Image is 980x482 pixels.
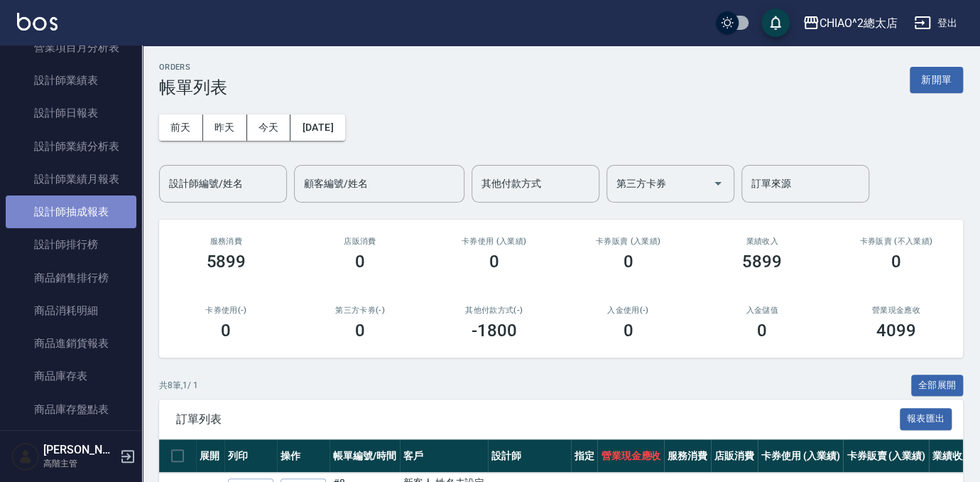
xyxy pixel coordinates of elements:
[900,412,952,425] a: 報表匯出
[43,457,116,470] p: 高階主管
[758,439,844,473] th: 卡券使用 (入業績)
[623,321,633,341] h3: 0
[159,379,198,392] p: 共 8 筆, 1 / 1
[597,439,664,473] th: 營業現金應收
[757,321,767,341] h3: 0
[929,439,976,473] th: 業績收入
[712,306,812,315] h2: 入金儲值
[846,306,946,315] h2: 營業現金應收
[578,237,678,246] h2: 卡券販賣 (入業績)
[6,360,136,392] a: 商品庫存表
[489,252,499,272] h3: 0
[664,439,711,473] th: 服務消費
[310,237,410,246] h2: 店販消費
[203,114,247,141] button: 昨天
[6,262,136,294] a: 商品銷售排行榜
[571,439,598,473] th: 指定
[310,306,410,315] h2: 第三方卡券(-)
[6,97,136,129] a: 設計師日報表
[330,439,400,473] th: 帳單編號/時間
[843,439,929,473] th: 卡券販賣 (入業績)
[159,77,227,97] h3: 帳單列表
[707,172,729,195] button: Open
[6,64,136,97] a: 設計師業績表
[17,13,58,31] img: Logo
[472,321,517,341] h3: -1800
[6,130,136,163] a: 設計師業績分析表
[355,321,365,341] h3: 0
[910,73,963,86] a: 新開單
[277,439,330,473] th: 操作
[742,252,782,272] h3: 5899
[206,252,246,272] h3: 5899
[176,237,276,246] h3: 服務消費
[159,114,203,141] button: 前天
[159,63,227,72] h2: ORDERS
[6,31,136,64] a: 營業項目月分析表
[6,163,136,196] a: 設計師業績月報表
[247,114,291,141] button: 今天
[910,67,963,93] button: 新開單
[623,252,633,272] h3: 0
[400,439,489,473] th: 客戶
[797,9,903,38] button: CHIAO^2總太店
[891,252,901,272] h3: 0
[6,327,136,360] a: 商品進銷貨報表
[6,426,136,459] a: 會員卡銷售報表
[6,228,136,261] a: 設計師排行榜
[221,321,231,341] h3: 0
[876,321,916,341] h3: 4099
[488,439,570,473] th: 設計師
[846,237,946,246] h2: 卡券販賣 (不入業績)
[176,412,900,427] span: 訂單列表
[224,439,277,473] th: 列印
[820,14,898,32] div: CHIAO^2總太店
[6,196,136,228] a: 設計師抽成報表
[578,306,678,315] h2: 入金使用(-)
[900,408,952,430] button: 報表匯出
[176,306,276,315] h2: 卡券使用(-)
[290,114,344,141] button: [DATE]
[355,252,365,272] h3: 0
[911,375,964,397] button: 全部展開
[196,439,224,473] th: 展開
[6,294,136,327] a: 商品消耗明細
[908,10,963,36] button: 登出
[6,393,136,426] a: 商品庫存盤點表
[444,306,544,315] h2: 其他付款方式(-)
[712,237,812,246] h2: 業績收入
[11,442,40,471] img: Person
[444,237,544,246] h2: 卡券使用 (入業績)
[761,9,790,37] button: save
[43,443,116,457] h5: [PERSON_NAME]
[711,439,758,473] th: 店販消費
